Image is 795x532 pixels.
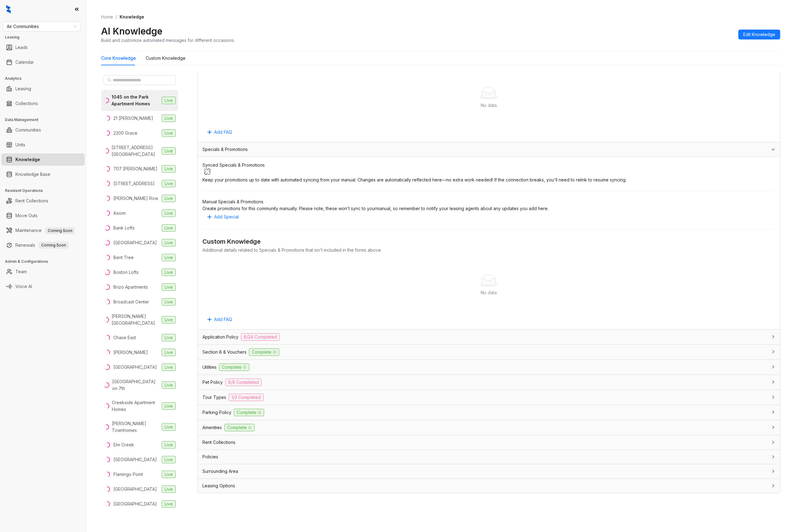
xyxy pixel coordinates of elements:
[743,31,775,38] span: Edit Knowledge
[162,402,176,410] span: Live
[116,14,117,20] li: /
[1,280,85,293] li: Voice AI
[15,97,38,110] a: Collections
[202,177,775,183] div: Keep your promotions up to date with automated syncing from your manual . Changes are automatical...
[1,56,85,68] li: Calendar
[162,165,176,173] span: Live
[113,130,137,136] div: 2200 Grace
[1,124,85,136] li: Communities
[224,424,255,431] span: Complete
[1,139,85,151] li: Units
[1,195,85,207] li: Rent Collections
[113,334,136,341] div: Chase East
[15,139,25,151] a: Units
[162,97,176,104] span: Live
[113,298,149,305] div: Broadcast Center
[162,239,176,246] span: Live
[771,410,775,414] span: collapsed
[198,390,780,405] div: Tour Types1/3 Completed
[162,471,176,478] span: Live
[101,55,136,62] div: Core Knowledge
[162,334,176,341] span: Live
[198,420,780,435] div: AmenitiesComplete
[15,168,50,181] a: Knowledge Base
[202,212,244,222] button: Add Special
[241,333,280,341] span: 6/24 Completed
[113,471,143,478] div: Flamingo Point
[15,83,31,95] a: Leasing
[1,239,85,251] li: Renewals
[234,409,264,416] span: Complete
[210,102,768,109] div: No data
[202,409,231,416] span: Parking Policy
[113,284,148,290] div: Brizo Apartments
[1,209,85,222] li: Move Outs
[162,298,176,306] span: Live
[198,464,780,478] div: Surrounding Area
[112,420,159,434] div: [PERSON_NAME] Townhomes
[162,115,176,122] span: Live
[162,316,176,323] span: Live
[771,441,775,444] span: collapsed
[5,117,86,123] h3: Data Management
[1,266,85,278] li: Team
[15,280,32,293] a: Voice AI
[202,349,247,355] span: Section 8 & Vouchers
[771,335,775,339] span: collapsed
[229,394,263,401] span: 1/3 Completed
[5,259,86,264] h3: Admin & Configurations
[1,153,85,166] li: Knowledge
[45,227,75,234] span: Coming Soon
[162,363,176,371] span: Live
[202,198,775,205] div: Manual Specials & Promotions
[202,394,226,401] span: Tour Types
[15,153,40,166] a: Knowledge
[120,14,144,19] span: Knowledge
[198,330,780,344] div: Application Policy6/24 Completed
[112,144,159,158] div: [STREET_ADDRESS][GEOGRAPHIC_DATA]
[202,237,775,246] div: Custom Knowledge
[162,269,176,276] span: Live
[219,363,249,371] span: Complete
[198,479,780,493] div: Leasing Options
[198,435,780,449] div: Rent Collections
[202,247,775,254] div: Additional details related to Specials & Promotions that isn't included in the forms above.
[162,500,176,508] span: Live
[214,316,232,323] span: Add FAQ
[113,254,134,261] div: Bent Tree
[100,14,114,20] a: Home
[162,349,176,356] span: Live
[162,423,176,431] span: Live
[771,484,775,488] span: collapsed
[162,441,176,449] span: Live
[202,453,218,460] span: Policies
[202,424,222,431] span: Amenities
[113,239,157,246] div: [GEOGRAPHIC_DATA]
[202,482,235,489] span: Leasing Options
[198,405,780,420] div: Parking PolicyComplete
[210,289,768,296] div: No data
[113,165,157,172] div: 707 [PERSON_NAME]
[162,381,176,389] span: Live
[15,56,34,68] a: Calendar
[112,378,159,392] div: [GEOGRAPHIC_DATA] on 7th
[162,485,176,493] span: Live
[1,97,85,110] li: Collections
[112,94,159,107] div: 1045 on the Park Apartment Homes
[198,345,780,359] div: Section 8 & VouchersComplete
[162,254,176,261] span: Live
[162,283,176,291] span: Live
[5,35,86,40] h3: Leasing
[113,195,158,202] div: [PERSON_NAME] Row
[113,486,157,493] div: [GEOGRAPHIC_DATA]
[15,195,48,207] a: Rent Collections
[113,269,139,276] div: Boston Lofts
[198,360,780,375] div: UtilitiesComplete
[113,349,148,356] div: [PERSON_NAME]
[1,168,85,181] li: Knowledge Base
[771,425,775,429] span: collapsed
[249,348,279,356] span: Complete
[113,364,157,371] div: [GEOGRAPHIC_DATA]
[198,450,780,464] div: Policies
[162,129,176,137] span: Live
